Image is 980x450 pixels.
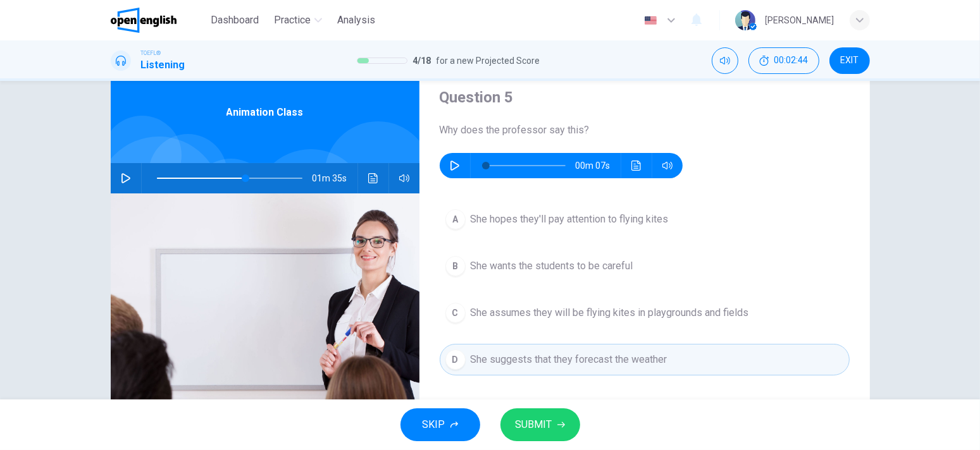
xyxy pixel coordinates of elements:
[313,163,357,193] span: 01m 35s
[712,47,738,74] div: Mute
[274,13,311,28] span: Practice
[516,416,552,434] span: SUBMIT
[440,204,850,235] button: AShe hopes they'll pay attention to flying kites
[423,416,445,434] span: SKIP
[412,53,431,68] span: 4 / 18
[445,350,466,370] div: D
[735,10,755,30] img: Profile picture
[748,47,819,74] div: Hide
[500,408,580,441] button: SUBMIT
[440,250,850,282] button: BShe wants the students to be careful
[440,123,850,138] span: Why does the professor say this?
[748,47,819,74] button: 00:02:44
[471,305,749,320] span: She assumes they will be flying kites in playgrounds and fields
[440,297,850,329] button: CShe assumes they will be flying kites in playgrounds and fields
[141,58,185,73] h1: Listening
[269,9,327,32] button: Practice
[337,13,375,28] span: Analysis
[332,9,380,32] button: Analysis
[211,13,259,28] span: Dashboard
[141,49,161,58] span: TOEFL®
[471,258,633,274] span: She wants the students to be careful
[400,408,480,441] button: SKIP
[626,153,647,178] button: Click to see the audio transcription
[440,87,850,107] h4: Question 5
[436,53,540,68] span: for a new Projected Score
[226,105,304,120] span: Animation Class
[774,56,809,66] span: 00:02:44
[829,47,870,74] button: EXIT
[766,13,834,28] div: [PERSON_NAME]
[840,56,859,66] span: EXIT
[111,8,177,33] img: OpenEnglish logo
[445,303,466,323] div: C
[445,256,466,276] div: B
[440,344,850,375] button: DShe suggests that they forecast the weather
[111,8,206,33] a: OpenEnglish logo
[576,153,621,178] span: 00m 07s
[643,16,659,25] img: en
[363,163,383,193] button: Click to see the audio transcription
[206,9,264,32] button: Dashboard
[471,212,669,227] span: She hopes they'll pay attention to flying kites
[471,352,667,367] span: She suggests that they forecast the weather
[445,209,466,229] div: A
